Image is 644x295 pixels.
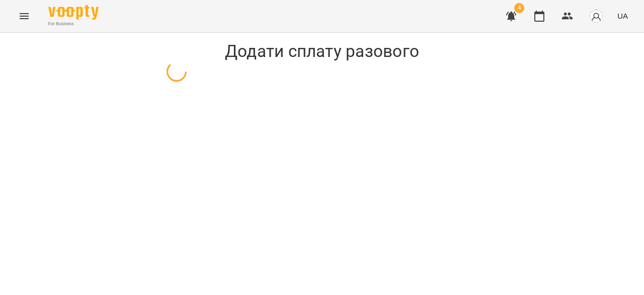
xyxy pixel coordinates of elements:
[167,41,477,62] h1: Додати сплату разового
[514,3,524,13] span: 4
[12,4,36,28] button: Menu
[617,11,628,21] span: UA
[48,21,99,27] span: For Business
[48,5,99,20] img: Voopty Logo
[613,7,632,25] button: UA
[589,9,603,23] img: avatar_s.png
